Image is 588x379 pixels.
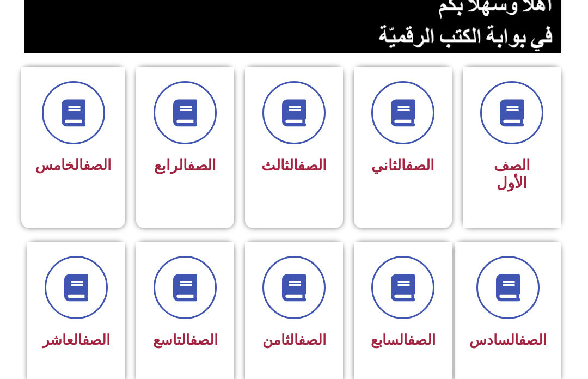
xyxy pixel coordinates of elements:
a: الصف [190,332,218,348]
a: الصف [83,157,111,173]
a: الصف [187,157,216,174]
a: الصف [406,157,434,174]
span: السادس [469,332,547,348]
span: الثامن [262,332,326,348]
span: التاسع [153,332,218,348]
a: الصف [408,332,436,348]
span: الثالث [261,157,327,174]
span: الثاني [371,157,434,174]
span: السابع [371,332,436,348]
a: الصف [298,157,327,174]
a: الصف [298,332,326,348]
a: الصف [82,332,110,348]
span: العاشر [42,332,110,348]
span: الخامس [35,157,111,173]
a: الصف [519,332,547,348]
span: الصف الأول [494,157,530,192]
span: الرابع [154,157,216,174]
